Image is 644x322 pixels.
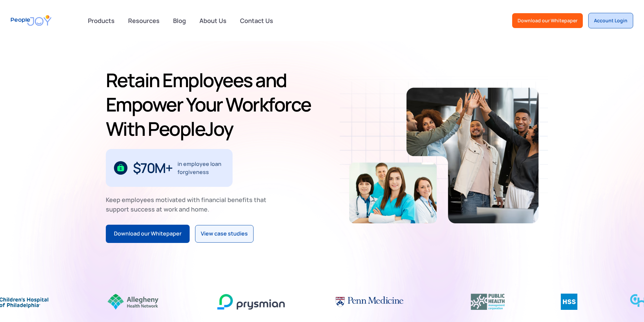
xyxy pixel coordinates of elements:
a: Download our Whitepaper [512,13,583,28]
div: Products [84,14,119,27]
div: $70M+ [133,163,172,173]
a: Account Login [588,13,633,28]
div: Keep employees motivated with financial benefits that support success at work and home. [106,195,272,214]
div: Download our Whitepaper [518,17,577,24]
a: Blog [169,13,190,28]
div: in employee loan forgiveness [177,160,224,176]
a: Contact Us [236,13,277,28]
div: View case studies [201,229,248,238]
a: home [11,11,51,30]
div: 1 / 3 [106,149,233,187]
a: Resources [124,13,164,28]
img: Retain-Employees-PeopleJoy [406,88,539,223]
div: Download our Whitepaper [114,229,182,238]
a: About Us [195,13,231,28]
div: Account Login [594,17,627,24]
h1: Retain Employees and Empower Your Workforce With PeopleJoy [106,68,319,141]
a: Download our Whitepaper [106,225,190,243]
img: Retain-Employees-PeopleJoy [349,163,437,223]
a: View case studies [195,225,254,243]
